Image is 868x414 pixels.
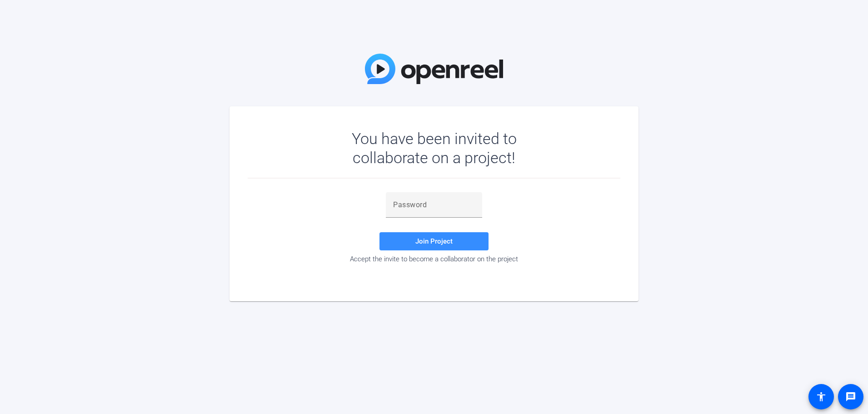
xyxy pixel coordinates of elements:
mat-icon: message [845,391,856,402]
mat-icon: accessibility [816,391,827,402]
div: Accept the invite to become a collaborator on the project [248,255,620,263]
img: OpenReel Logo [365,54,503,84]
span: Join Project [415,237,453,245]
input: Password [393,200,475,210]
div: You have been invited to collaborate on a project! [325,129,543,167]
button: Join Project [379,232,489,250]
